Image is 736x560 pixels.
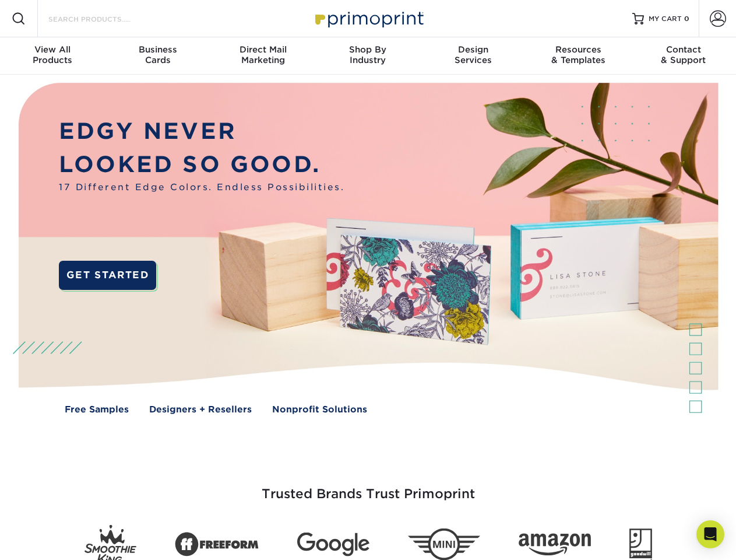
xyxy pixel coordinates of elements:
div: Cards [105,44,210,65]
span: 0 [684,15,689,23]
a: Free Samples [65,403,129,416]
span: 17 Different Edge Colors. Endless Possibilities. [59,181,344,194]
a: Shop ByIndustry [315,37,420,75]
p: LOOKED SO GOOD. [59,148,344,181]
span: MY CART [649,14,682,24]
div: Marketing [210,44,315,65]
a: BusinessCards [105,37,210,75]
span: Business [105,44,210,55]
div: & Templates [526,44,631,65]
span: Contact [631,44,736,55]
a: Resources& Templates [526,37,631,75]
img: Primoprint [310,6,427,31]
a: Designers + Resellers [149,403,252,416]
span: Design [421,44,526,55]
span: Shop By [315,44,420,55]
a: Direct MailMarketing [210,37,315,75]
h3: Trusted Brands Trust Primoprint [27,459,709,516]
div: Industry [315,44,420,65]
img: Amazon [519,534,591,556]
a: Contact& Support [631,37,736,75]
p: EDGY NEVER [59,115,344,148]
div: & Support [631,44,736,65]
span: Resources [526,44,631,55]
div: Open Intercom Messenger [696,520,724,548]
div: Services [421,44,526,65]
a: Nonprofit Solutions [272,403,367,416]
span: Direct Mail [210,44,315,55]
iframe: Google Customer Reviews [3,524,99,556]
a: DesignServices [421,37,526,75]
img: Google [297,533,369,556]
a: GET STARTED [59,261,156,290]
img: Goodwill [629,528,652,560]
input: SEARCH PRODUCTS..... [47,12,161,26]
